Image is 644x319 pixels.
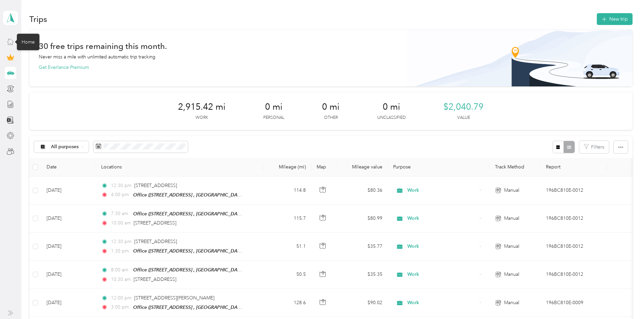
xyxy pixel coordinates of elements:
span: 3:00 pm [111,303,130,311]
button: Get Everlance Premium [39,64,89,71]
p: Value [457,115,470,121]
span: Office ([STREET_ADDRESS] , [GEOGRAPHIC_DATA], [GEOGRAPHIC_DATA]) [133,192,295,198]
td: [DATE] [41,233,96,261]
span: Office ([STREET_ADDRESS] , [GEOGRAPHIC_DATA], [GEOGRAPHIC_DATA]) [133,211,295,217]
span: [STREET_ADDRESS] [134,276,176,282]
td: $90.02 [337,289,388,317]
iframe: Everlance-gr Chat Button Frame [606,281,644,319]
span: [STREET_ADDRESS] [134,220,176,226]
span: 2,915.42 mi [178,102,226,112]
span: All purposes [51,144,79,149]
td: $80.36 [337,177,388,205]
th: Locations [96,158,263,177]
th: Date [41,158,96,177]
th: Track Method [490,158,540,177]
span: 0 mi [383,102,400,112]
button: New trip [597,13,633,25]
td: $80.99 [337,205,388,233]
th: Mileage (mi) [263,158,312,177]
span: [STREET_ADDRESS][PERSON_NAME] [134,295,214,301]
p: Unclassified [377,115,406,121]
td: 196BC810E-0012 [540,205,607,233]
span: 10:30 am [111,276,131,283]
td: [DATE] [41,289,96,317]
span: Work [407,243,476,250]
td: 114.8 [263,177,312,205]
td: [DATE] [41,177,96,205]
span: Manual [504,299,519,307]
td: 196BC810E-0012 [540,233,607,261]
p: Personal [263,115,284,121]
button: Filters [579,141,609,153]
span: 1:30 pm [111,247,130,255]
td: $35.35 [337,261,388,289]
span: $2,040.79 [443,102,484,112]
th: Mileage value [337,158,388,177]
span: Manual [504,243,519,250]
span: 12:30 pm [111,238,131,245]
span: [STREET_ADDRESS] [134,183,177,188]
span: Work [407,215,476,222]
img: Banner [407,30,633,86]
span: 10:00 am [111,219,131,227]
span: Office ([STREET_ADDRESS] , [GEOGRAPHIC_DATA], [GEOGRAPHIC_DATA]) [133,248,295,254]
td: 50.5 [263,261,312,289]
span: Manual [504,215,519,222]
span: 0 mi [322,102,340,112]
h1: Trips [29,16,47,23]
td: 51.1 [263,233,312,261]
td: 196BC810E-0009 [540,289,607,317]
span: 0 mi [265,102,283,112]
span: Office ([STREET_ADDRESS] , [GEOGRAPHIC_DATA], [GEOGRAPHIC_DATA]) [133,267,295,273]
p: Work [196,115,208,121]
p: Other [324,115,338,121]
span: 12:00 pm [111,294,131,302]
td: 196BC810E-0012 [540,261,607,289]
td: [DATE] [41,261,96,289]
td: 115.7 [263,205,312,233]
div: Home [17,33,39,50]
span: Work [407,299,476,307]
h1: 30 free trips remaining this month. [39,43,167,50]
span: 7:30 am [111,210,130,217]
span: Work [407,187,476,194]
td: [DATE] [41,205,96,233]
p: Never miss a mile with unlimited automatic trip tracking [39,53,155,60]
span: 8:00 am [111,266,130,274]
span: Manual [504,271,519,278]
th: Purpose [388,158,490,177]
span: 12:30 pm [111,182,131,189]
span: 4:00 pm [111,191,130,198]
td: 196BC810E-0012 [540,177,607,205]
span: Manual [504,187,519,194]
td: 128.6 [263,289,312,317]
th: Report [540,158,607,177]
span: [STREET_ADDRESS] [134,239,177,244]
span: Office ([STREET_ADDRESS] , [GEOGRAPHIC_DATA], [GEOGRAPHIC_DATA]) [133,304,295,310]
td: $35.77 [337,233,388,261]
span: Work [407,271,476,278]
th: Map [311,158,337,177]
